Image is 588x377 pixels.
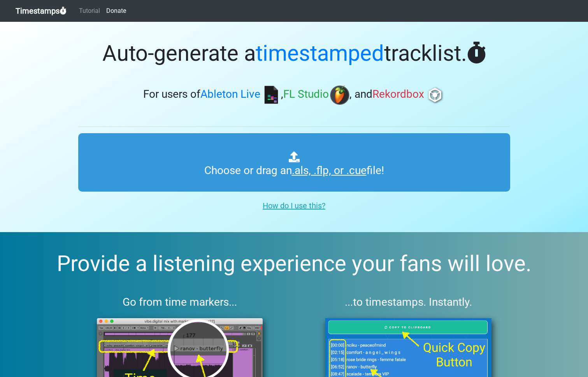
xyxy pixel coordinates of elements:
img: fl.png [330,85,349,105]
span: Rekordbox [372,88,424,101]
img: rb.png [425,85,445,105]
a: Tutorial [76,3,103,19]
h3: Go from time markers... [78,296,282,309]
u: How do I use this? [263,201,325,210]
span: Ableton Live [200,88,260,101]
h2: Provide a listening experience your fans will love. [19,251,569,277]
a: Donate [103,3,129,19]
h3: For users of , , and [78,85,510,105]
h1: Auto-generate a tracklist. [78,41,510,67]
h3: ...to timestamps. Instantly. [307,296,510,309]
span: FL Studio [283,88,329,101]
img: ableton.png [262,85,281,105]
a: Timestamps [16,3,67,19]
span: timestamped [256,41,384,66]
